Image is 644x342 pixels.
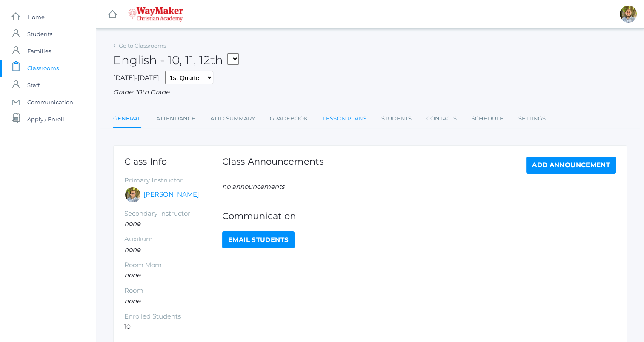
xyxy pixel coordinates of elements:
h1: Class Info [124,157,222,166]
a: Gradebook [270,110,308,127]
span: Students [27,26,52,43]
li: 10 [124,322,222,332]
a: General [113,110,141,128]
em: none [124,297,140,305]
a: Contacts [426,110,457,127]
a: Schedule [472,110,504,127]
a: Students [381,110,412,127]
a: [PERSON_NAME] [143,190,199,199]
span: Apply / Enroll [27,111,64,128]
h5: Room Mom [124,262,222,269]
em: none [124,271,140,279]
div: Kylen Braileanu [124,186,141,203]
h5: Primary Instructor [124,177,222,184]
span: [DATE]-[DATE] [113,74,159,82]
h5: Auxilium [124,236,222,243]
span: Staff [27,77,40,94]
span: Families [27,43,51,60]
a: Attd Summary [210,110,255,127]
h1: Class Announcements [222,157,323,171]
div: Kylen Braileanu [620,6,637,23]
img: 4_waymaker-logo-stack-white.png [128,7,183,22]
em: no announcements [222,182,284,191]
span: Classrooms [27,60,59,77]
em: none [124,245,140,254]
em: none [124,219,140,228]
a: Settings [518,110,546,127]
a: Attendance [156,110,195,127]
a: Lesson Plans [323,110,366,127]
a: Add Announcement [526,157,616,174]
h2: English - 10, 11, 12th [113,54,239,67]
a: Email Students [222,231,295,248]
h5: Secondary Instructor [124,210,222,217]
a: Go to Classrooms [119,42,166,49]
span: Communication [27,94,73,111]
h5: Enrolled Students [124,313,222,320]
span: Home [27,9,45,26]
h1: Communication [222,211,616,221]
h5: Room [124,287,222,294]
div: Grade: 10th Grade [113,88,627,97]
